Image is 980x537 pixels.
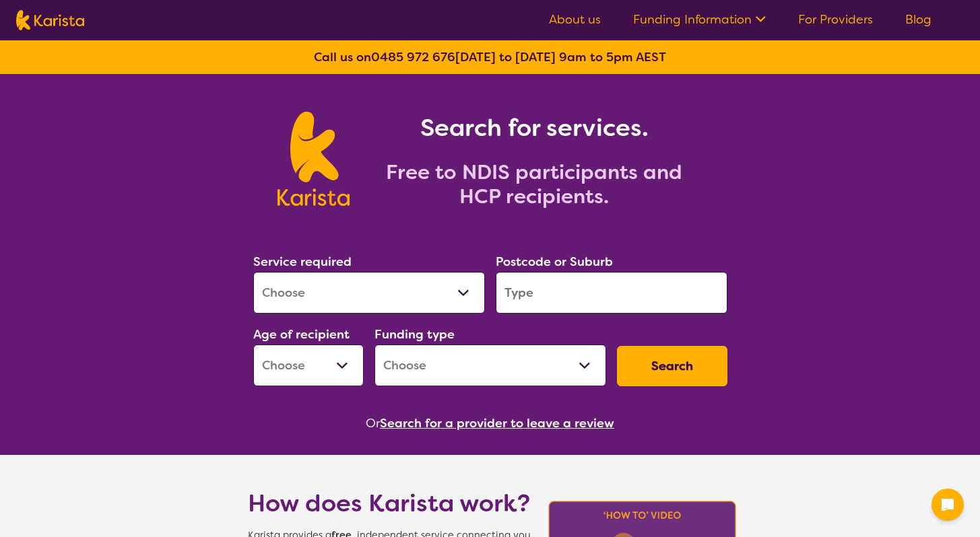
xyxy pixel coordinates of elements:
[496,272,727,314] input: Type
[798,11,873,28] a: For Providers
[366,160,703,209] h2: Free to NDIS participants and HCP recipients.
[617,346,727,386] button: Search
[496,254,613,270] label: Postcode or Suburb
[366,112,703,144] h1: Search for services.
[905,11,932,28] a: Blog
[374,326,455,343] label: Funding type
[380,413,614,433] button: Search for a provider to leave a review
[248,487,531,520] h1: How does Karista work?
[314,49,666,65] b: Call us on [DATE] to [DATE] 9am to 5pm AEST
[253,254,352,270] label: Service required
[633,11,766,28] a: Funding Information
[253,326,350,343] label: Age of recipient
[366,413,380,433] span: Or
[16,10,84,30] img: Karista logo
[549,11,601,28] a: About us
[277,112,350,206] img: Karista logo
[371,49,455,65] a: 0485 972 676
